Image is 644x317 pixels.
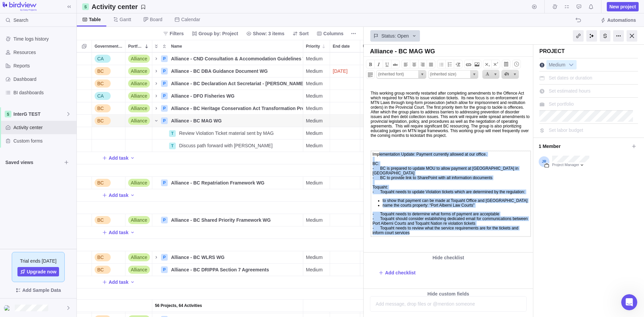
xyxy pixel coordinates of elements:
div: Priority [303,177,330,189]
a: Justify [427,60,435,68]
div: Priority [303,77,330,90]
div: Priority [303,164,330,177]
div: Update [360,177,555,189]
span: Alliance [131,179,147,186]
div: Name [152,65,303,77]
span: Automations [607,17,636,23]
div: Name [152,53,303,65]
div: Update [360,264,555,276]
span: Collapse [160,42,168,51]
div: Close [627,30,637,42]
iframe: Intercom live chat [621,294,637,310]
span: Group by: Project [189,29,241,38]
div: Priority [303,214,330,226]
div: Portfolio [125,264,152,276]
span: Medium [306,93,323,99]
div: More actions [613,30,624,42]
span: The action will be undone: changing the activity dates [574,15,583,25]
div: Discuss path forward with Kirsten [176,140,303,152]
span: BC [97,68,104,74]
input: Font Name [377,70,418,78]
div: Medium [303,127,330,139]
div: Government Level [92,251,125,264]
span: Selection mode [79,42,89,51]
div: Medium [303,140,330,152]
div: P [161,68,168,74]
a: Insert image [473,60,481,68]
div: Government Level [92,140,125,152]
span: Add Sample Data [5,285,71,296]
a: Indent [454,60,463,68]
span: Add activity [130,228,135,237]
span: Browse views [62,158,71,167]
span: End date [333,43,350,50]
div: P [161,55,168,62]
div: Priority [303,251,330,264]
div: Medium [303,65,330,77]
span: New project [607,2,639,11]
span: select [472,72,477,77]
div: Priority [303,115,330,127]
div: Alliance [125,90,152,102]
img: logo [13,13,24,23]
div: Portfolio [125,65,152,77]
span: More actions [349,29,358,38]
img: Profile image for Fin [104,88,112,96]
span: Add activity [130,153,135,163]
span: Medium [306,142,323,149]
div: End date [330,214,360,226]
span: Government Level [95,43,122,50]
div: Government Level [92,127,125,140]
div: End date [330,77,360,90]
div: Portfolio [125,140,152,152]
div: End date [330,115,360,127]
div: Webinars [14,138,112,145]
div: Alliance [125,102,152,114]
span: Add checklist [378,268,416,277]
span: Upgrade now [17,267,59,276]
span: Filters [160,29,186,38]
span: Board [150,16,162,23]
div: End date [330,164,360,177]
span: Set estimated hours [549,88,591,94]
span: Alliance - BC Repatriation Framework WG [171,179,265,186]
span: Home [26,226,41,231]
span: select [420,72,425,77]
div: Portfolio [125,53,152,65]
div: Priority [303,102,330,115]
span: Alliance [131,68,147,74]
div: Alliance - BC DBA Guidance Document WG [168,65,303,77]
div: Government Level [92,164,125,177]
span: Filters [170,30,184,37]
span: Add task [102,153,128,163]
span: Medium [306,105,323,112]
div: BC [92,115,125,127]
div: Portfolio [125,177,152,189]
div: Ask a questionAI Agent and team can helpProfile image for Fin [7,79,127,104]
span: Medium [306,179,323,186]
div: Close [115,11,127,23]
span: BC [97,80,104,87]
div: Name [152,164,303,177]
span: Set labor budget [549,127,583,133]
a: Bold [366,60,375,68]
span: Messages [89,226,112,231]
div: Alliance [125,177,152,189]
a: Strikethrough [391,60,400,68]
div: Project Manager [552,162,589,168]
div: Name [152,127,303,140]
div: Medium [546,60,577,69]
span: Alliance - BC Declaration Act Secretariat - [PERSON_NAME] [171,80,303,87]
span: New project [609,3,636,10]
div: P [161,93,168,99]
span: Columns [314,29,346,38]
div: AI Agent and team can help [14,92,102,99]
div: Government Level [92,77,125,90]
span: Alliance - BC DBA Guidance Document WG [171,68,268,74]
div: Alliance - BC Heritage Conservation Act Transformation Project (HCATP) WG [168,102,303,114]
div: BC [92,177,125,189]
p: How can we help? [13,59,121,70]
span: Alliance [131,105,147,112]
span: Medium [306,68,323,74]
span: Alliance [131,117,147,124]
